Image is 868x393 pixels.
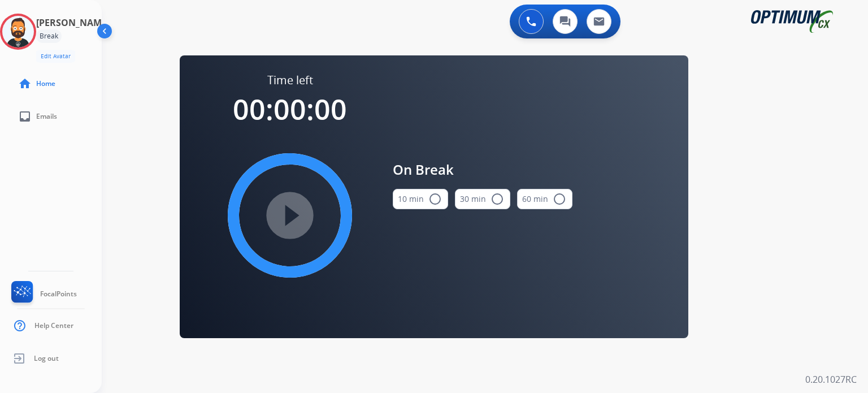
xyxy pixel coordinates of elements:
mat-icon: home [18,77,32,90]
span: Log out [34,354,59,363]
button: Edit Avatar [36,50,75,63]
img: avatar [2,16,34,47]
a: FocalPoints [9,281,77,307]
mat-icon: radio_button_unchecked [553,192,566,206]
p: 0.20.1027RC [805,373,857,386]
button: 30 min [455,189,510,209]
span: Time left [267,72,313,88]
mat-icon: radio_button_unchecked [491,192,504,206]
mat-icon: inbox [18,110,32,123]
mat-icon: radio_button_unchecked [428,192,442,206]
span: Emails [36,112,57,121]
span: Home [36,79,55,88]
div: Break [36,29,62,43]
h3: [PERSON_NAME] [36,16,110,29]
span: 00:00:00 [233,90,347,128]
button: 10 min [393,189,448,209]
span: Help Center [34,321,73,330]
span: On Break [393,159,572,180]
button: 60 min [517,189,572,209]
span: FocalPoints [40,290,77,299]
